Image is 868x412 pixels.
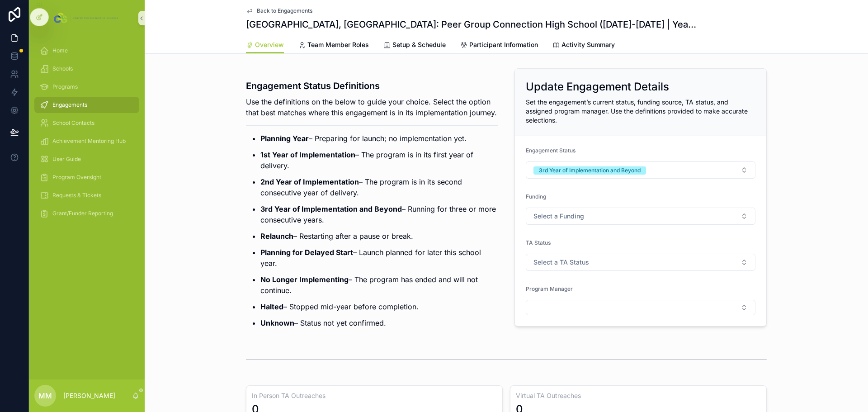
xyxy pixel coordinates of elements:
[246,18,699,31] h1: [GEOGRAPHIC_DATA], [GEOGRAPHIC_DATA]: Peer Group Connection High School ([DATE]-[DATE] | Year Long)
[260,317,498,328] p: – Status not yet confirmed.
[29,36,145,233] div: scrollable content
[526,285,573,292] span: Program Manager
[52,192,101,199] span: Requests & Tickets
[260,133,498,144] p: – Preparing for launch; no implementation yet.
[246,37,284,54] a: Overview
[260,231,498,242] p: – Restarting after a pause or break.
[307,40,369,49] span: Team Member Roles
[52,11,121,25] img: App logo
[34,133,139,149] a: Achievement Mentoring Hub
[34,97,139,113] a: Engagements
[526,161,755,179] button: Select Button
[526,239,551,246] span: TA Status
[526,254,755,271] button: Select Button
[52,101,87,109] span: Engagements
[34,151,139,167] a: User Guide
[52,65,73,72] span: Schools
[34,187,139,204] a: Requests & Tickets
[257,7,312,14] span: Back to Engagements
[260,177,359,186] strong: 2nd Year of Implementation
[52,83,78,90] span: Programs
[561,40,615,49] span: Activity Summary
[34,43,139,59] a: Home
[460,37,538,55] a: Participant Information
[516,391,761,400] h3: Virtual TA Outreaches
[533,212,584,221] span: Select a Funding
[469,40,538,49] span: Participant Information
[383,37,446,55] a: Setup & Schedule
[52,174,101,181] span: Program Oversight
[298,37,369,55] a: Team Member Roles
[526,193,546,200] span: Funding
[260,204,402,213] strong: 3rd Year of Implementation and Beyond
[255,40,284,49] span: Overview
[392,40,446,49] span: Setup & Schedule
[539,166,641,175] div: 3rd Year of Implementation and Beyond
[260,134,309,143] strong: Planning Year
[533,258,589,267] span: Select a TA Status
[260,318,294,327] strong: Unknown
[260,204,498,225] p: – Running for three or more consecutive years.
[526,98,748,124] span: Set the engagement’s current status, funding source, TA status, and assigned program manager. Use...
[526,208,755,225] button: Select Button
[52,210,113,217] span: Grant/Funder Reporting
[260,176,498,198] p: – The program is in its second consecutive year of delivery.
[34,79,139,95] a: Programs
[34,205,139,222] a: Grant/Funder Reporting
[52,47,68,54] span: Home
[260,274,498,296] p: – The program has ended and will not continue.
[526,147,576,154] span: Engagement Status
[526,80,669,94] h2: Update Engagement Details
[34,61,139,77] a: Schools
[260,149,498,171] p: – The program is in its first year of delivery.
[526,300,755,315] button: Select Button
[34,169,139,185] a: Program Oversight
[246,79,498,93] h3: Engagement Status Definitions
[52,137,126,145] span: Achievement Mentoring Hub
[260,150,355,159] strong: 1st Year of Implementation
[260,302,283,311] strong: Halted
[552,37,615,55] a: Activity Summary
[63,391,115,400] p: [PERSON_NAME]
[34,115,139,131] a: School Contacts
[252,391,497,400] h3: In Person TA Outreaches
[260,301,498,312] p: – Stopped mid-year before completion.
[260,232,293,241] strong: Relaunch
[246,7,312,14] a: Back to Engagements
[260,275,349,284] strong: No Longer Implementing
[246,96,498,118] p: Use the definitions on the below to guide your choice. Select the option that best matches where ...
[38,390,52,401] span: MM
[52,156,81,163] span: User Guide
[52,119,94,127] span: School Contacts
[260,248,353,257] strong: Planning for Delayed Start
[260,247,498,269] p: – Launch planned for later this school year.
